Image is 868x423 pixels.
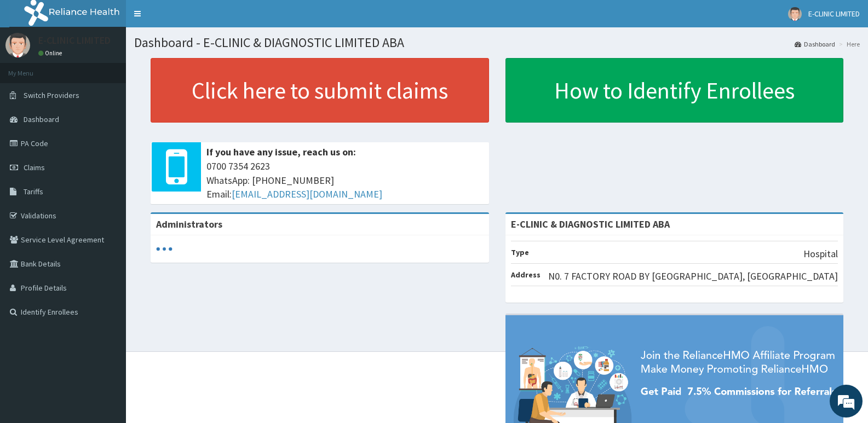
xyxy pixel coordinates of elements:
[803,247,838,261] p: Hospital
[511,218,670,230] strong: E-CLINIC & DIAGNOSTIC LIMITED ABA
[836,39,860,49] li: Here
[151,58,489,123] a: Click here to submit claims
[206,159,484,201] span: 0700 7354 2623 WhatsApp: [PHONE_NUMBER] Email:
[24,90,79,100] span: Switch Providers
[156,218,222,230] b: Administrators
[24,163,45,172] span: Claims
[795,39,835,49] a: Dashboard
[134,36,860,50] h1: Dashboard - E-CLINIC & DIAGNOSTIC LIMITED ABA
[232,188,382,200] a: [EMAIL_ADDRESS][DOMAIN_NAME]
[206,146,356,158] b: If you have any issue, reach us on:
[24,114,59,124] span: Dashboard
[38,36,111,45] p: E-CLINIC LIMITED
[24,187,43,196] span: Tariffs
[511,247,529,257] b: Type
[156,241,173,257] svg: audio-loading
[511,270,541,280] b: Address
[808,9,860,19] span: E-CLINIC LIMITED
[5,33,30,57] img: User Image
[788,7,802,21] img: User Image
[548,269,838,283] p: N0. 7 FACTORY ROAD BY [GEOGRAPHIC_DATA], [GEOGRAPHIC_DATA]
[505,58,844,123] a: How to Identify Enrollees
[38,49,65,57] a: Online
